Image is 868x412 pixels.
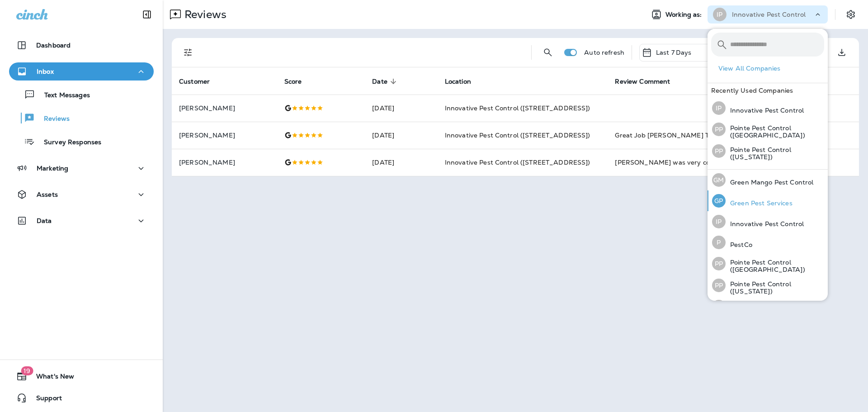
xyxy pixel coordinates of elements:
div: PP [712,123,726,136]
p: Inbox [37,68,54,75]
p: Reviews [181,8,226,21]
button: Assets [9,185,154,204]
p: [PERSON_NAME] [179,159,270,166]
button: 19What's New [9,367,154,385]
div: Jeff was very cordial - not pushy at all - very thorough in his assessment of our needs. We appre... [615,158,771,167]
p: Survey Responses [35,138,101,147]
span: Innovative Pest Control ([STREET_ADDRESS]) [445,131,590,139]
p: Green Pest Services [726,199,793,207]
button: GPGreen Pest Services [708,190,828,211]
span: What's New [27,373,74,384]
p: Green Mango Pest Control [726,179,813,186]
span: Innovative Pest Control ([STREET_ADDRESS]) [445,158,590,166]
p: Innovative Pest Control [726,107,804,114]
p: Text Messages [35,91,90,100]
p: Innovative Pest Control [732,11,806,18]
button: Dashboard [9,36,154,54]
div: PP [712,279,726,292]
span: Customer [179,77,222,85]
button: Support [9,389,154,407]
button: Survey Responses [9,132,154,151]
button: Text Messages [9,85,154,104]
span: Innovative Pest Control ([STREET_ADDRESS]) [445,104,590,112]
button: PPPointe Pest Control (PNW) [708,296,828,317]
div: Great Job Dale Thank You [615,131,771,140]
button: IPInnovative Pest Control [708,98,828,118]
span: Score [284,77,314,85]
div: GP [712,194,726,208]
button: PPPointe Pest Control ([GEOGRAPHIC_DATA]) [708,253,828,275]
button: PPPointe Pest Control ([US_STATE]) [708,140,828,162]
p: Auto refresh [584,49,624,56]
td: [DATE] [365,122,437,149]
button: Reviews [9,109,154,128]
p: PestCo [726,241,752,248]
span: Review Comment [615,78,670,85]
p: [PERSON_NAME] [179,104,270,112]
button: Data [9,212,154,230]
p: Innovative Pest Control [726,220,804,227]
button: PPestCo [708,232,828,253]
p: Pointe Pest Control ([GEOGRAPHIC_DATA]) [726,259,824,273]
span: Location [445,78,471,85]
span: Support [27,394,62,405]
td: [DATE] [365,149,437,176]
div: PP [712,144,726,158]
button: Collapse Sidebar [134,5,160,24]
button: Filters [179,43,197,62]
span: Score [284,78,302,85]
button: PPPointe Pest Control ([US_STATE]) [708,275,828,296]
button: Export as CSV [833,43,851,62]
p: Assets [37,191,58,198]
p: Reviews [35,115,70,123]
span: Working as: [665,11,704,19]
div: P [712,236,726,249]
p: Pointe Pest Control ([GEOGRAPHIC_DATA]) [726,124,824,139]
div: PP [712,300,726,313]
p: Data [37,217,52,224]
button: Search Reviews [539,43,557,62]
span: 19 [21,366,33,375]
button: View All Companies [715,62,828,76]
button: PPPointe Pest Control ([GEOGRAPHIC_DATA]) [708,118,828,140]
div: Recently Used Companies [708,83,828,98]
div: IP [712,101,726,115]
td: [DATE] [365,95,437,122]
div: IP [712,215,726,228]
span: Date [372,78,387,85]
p: Pointe Pest Control ([US_STATE]) [726,146,824,161]
span: Review Comment [615,77,682,85]
button: IPInnovative Pest Control [708,211,828,232]
span: Date [372,77,399,85]
p: Dashboard [36,42,71,49]
div: GM [712,173,726,187]
button: Marketing [9,159,154,177]
span: Location [445,77,483,85]
p: Pointe Pest Control ([US_STATE]) [726,280,824,295]
span: Customer [179,78,210,85]
p: Marketing [37,165,68,172]
p: Last 7 Days [656,49,692,56]
div: IP [713,8,726,21]
button: Settings [843,6,859,23]
div: PP [712,257,726,270]
button: GMGreen Mango Pest Control [708,170,828,190]
button: Inbox [9,62,154,81]
p: [PERSON_NAME] [179,132,270,139]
